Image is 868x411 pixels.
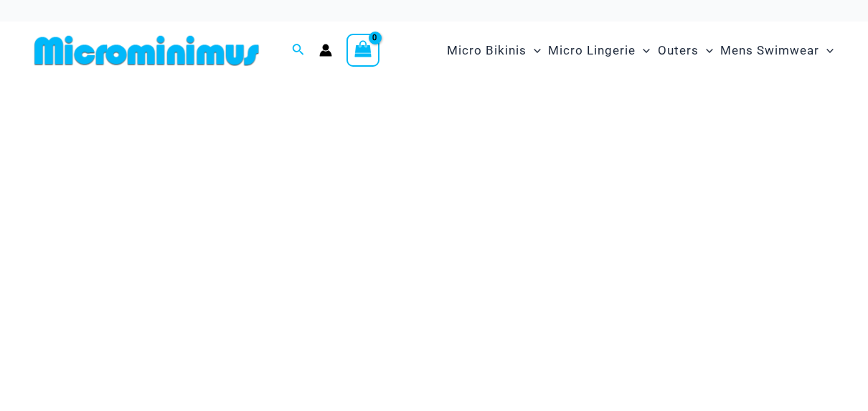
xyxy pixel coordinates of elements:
[319,44,332,57] a: Account icon link
[720,32,819,69] span: Mens Swimwear
[346,34,379,67] a: View Shopping Cart, empty
[717,29,837,72] a: Mens SwimwearMenu ToggleMenu Toggle
[441,27,839,75] nav: Site Navigation
[544,29,654,72] a: Micro LingerieMenu ToggleMenu Toggle
[292,42,305,60] a: Search icon link
[819,32,834,69] span: Menu Toggle
[548,32,636,69] span: Micro Lingerie
[658,32,699,69] span: Outers
[443,29,544,72] a: Micro BikinisMenu ToggleMenu Toggle
[636,32,650,69] span: Menu Toggle
[527,32,541,69] span: Menu Toggle
[699,32,713,69] span: Menu Toggle
[447,32,527,69] span: Micro Bikinis
[29,34,265,67] img: MM SHOP LOGO FLAT
[654,29,717,72] a: OutersMenu ToggleMenu Toggle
